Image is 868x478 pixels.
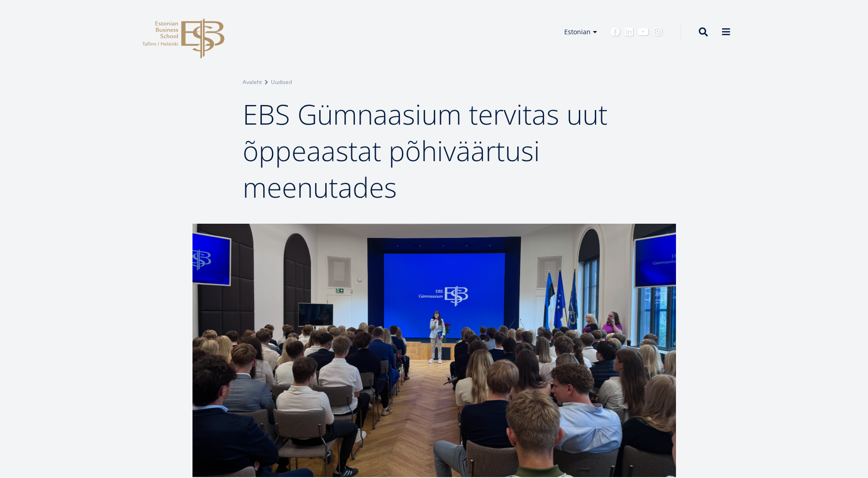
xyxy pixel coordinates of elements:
a: Avaleht [243,78,262,87]
a: Facebook [611,27,620,37]
a: Uudised [271,78,292,87]
a: Youtube [638,27,649,37]
img: a [192,224,676,477]
a: Linkedin [624,27,634,37]
span: EBS Gümnaasium tervitas uut õppeaastat põhiväärtusi meenutades [243,95,608,206]
a: Instagram [653,27,662,37]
